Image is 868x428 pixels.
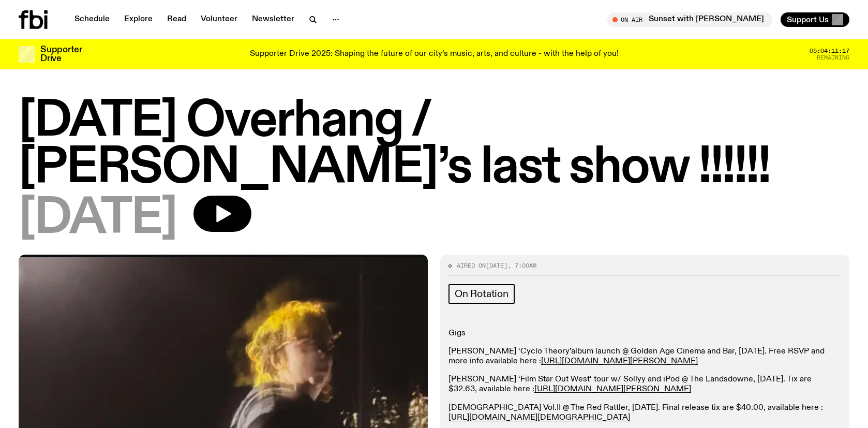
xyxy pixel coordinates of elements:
[781,12,849,27] button: Support Us
[448,375,841,394] p: [PERSON_NAME] ‘Film Star Out West‘ tour w/ Sollyy and iPod @ The Landsdowne, [DATE]. Tix are $32....
[19,196,177,242] span: [DATE]
[455,288,508,300] span: On Rotation
[68,12,116,27] a: Schedule
[448,329,841,338] p: Gigs
[448,347,841,366] p: [PERSON_NAME] ‘Cyclo Theory’album launch @ Golden Age Cinema and Bar, [DATE]. Free RSVP and more ...
[810,48,849,54] span: 05:04:11:17
[19,98,849,191] h1: [DATE] Overhang / [PERSON_NAME]’s last show !!!!!!
[817,55,849,61] span: Remaining
[541,357,698,365] a: [URL][DOMAIN_NAME][PERSON_NAME]
[507,261,536,270] span: , 7:00am
[607,12,772,27] button: On AirSunset with [PERSON_NAME]
[534,385,691,393] a: [URL][DOMAIN_NAME][PERSON_NAME]
[40,46,82,63] h3: Supporter Drive
[118,12,159,27] a: Explore
[787,15,829,24] span: Support Us
[448,284,515,304] a: On Rotation
[194,12,244,27] a: Volunteer
[250,50,619,59] p: Supporter Drive 2025: Shaping the future of our city’s music, arts, and culture - with the help o...
[246,12,301,27] a: Newsletter
[448,403,841,423] p: [DEMOGRAPHIC_DATA] Vol.II @ The Red Rattler, [DATE]. Final release tix are $40.00, available here :
[161,12,192,27] a: Read
[457,261,486,270] span: Aired on
[448,414,630,422] a: [URL][DOMAIN_NAME][DEMOGRAPHIC_DATA]
[486,261,507,270] span: [DATE]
